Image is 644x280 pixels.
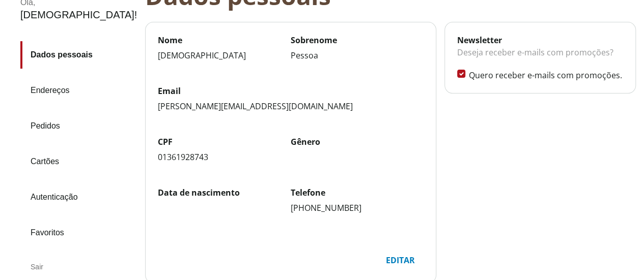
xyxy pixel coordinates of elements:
[158,101,424,112] div: [PERSON_NAME][EMAIL_ADDRESS][DOMAIN_NAME]
[291,202,424,213] div: [PHONE_NUMBER]
[20,255,137,279] div: Sair
[469,70,623,81] label: Quero receber e-mails com promoções.
[20,77,137,104] a: Endereços
[377,250,424,270] button: Editar
[378,251,423,270] div: Editar
[291,35,424,46] label: Sobrenome
[20,219,137,246] a: Favoritos
[158,151,291,163] div: 01361928743
[20,9,137,21] div: [DEMOGRAPHIC_DATA] !
[158,85,424,97] label: Email
[291,136,424,147] label: Gênero
[158,187,291,198] label: Data de nascimento
[291,187,424,198] label: Telefone
[158,136,291,147] label: CPF
[457,46,623,69] div: Deseja receber e-mails com promoções?
[158,35,291,46] label: Nome
[20,41,137,69] a: Dados pessoais
[20,183,137,211] a: Autenticação
[291,50,424,61] div: Pessoa
[457,35,623,46] div: Newsletter
[20,148,137,175] a: Cartões
[20,112,137,140] a: Pedidos
[158,50,291,61] div: [DEMOGRAPHIC_DATA]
